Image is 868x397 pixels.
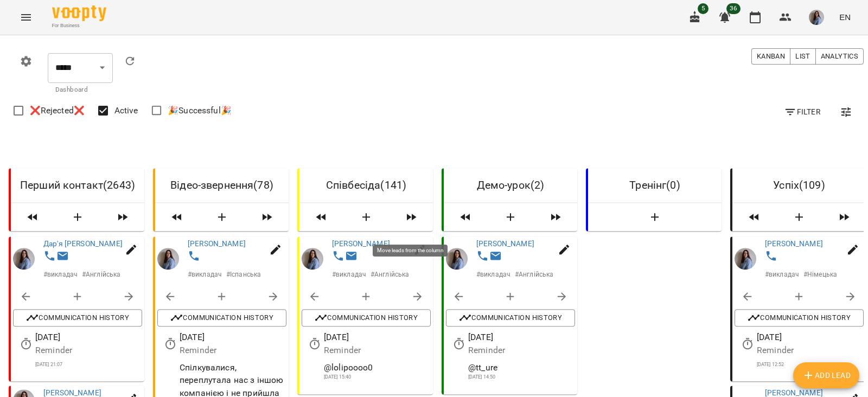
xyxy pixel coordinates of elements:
p: # викладач [188,270,222,279]
img: Мірошник Анна [302,248,323,270]
p: [DATE] [324,331,431,344]
img: Мірошник Анна [735,248,756,270]
button: Add Lead [793,362,859,388]
a: [PERSON_NAME] [43,388,101,397]
span: Communication History [451,311,570,324]
span: Kanban [757,50,785,62]
button: List [790,48,815,65]
span: Move leads from the column [159,207,194,227]
span: Communication History [740,311,858,324]
span: 5 [698,3,709,14]
button: Communication History [735,309,864,326]
span: EN [839,11,851,23]
p: [DATE] [35,331,142,344]
p: # Німецька [803,270,837,279]
img: Мірошник Анна [446,248,468,270]
span: Move leads from the column [827,207,861,227]
p: [DATE] [180,331,286,344]
p: Reminder [180,344,286,357]
p: [DATE] [468,331,575,344]
button: Communication History [13,309,142,326]
h6: Тренінг ( 0 ) [597,177,713,194]
button: Analytics [815,48,864,65]
img: Мірошник Анна [157,248,179,270]
button: EN [835,7,855,27]
a: [PERSON_NAME] [476,239,534,248]
button: Add Lead [54,207,101,227]
p: # Англійська [82,270,120,279]
h6: Відео-звернення ( 78 ) [164,177,280,194]
a: [PERSON_NAME] [765,239,823,248]
span: Move leads from the column [448,207,483,227]
p: Reminder [757,344,864,357]
button: Communication History [302,309,431,326]
p: Reminder [35,344,142,357]
p: @lolipoooo0 [324,361,431,374]
p: # Англійська [515,270,553,279]
a: Дар'я [PERSON_NAME] [43,239,123,248]
span: ❌Rejected❌ [30,104,85,117]
span: Move leads from the column [538,207,573,227]
span: Communication History [307,311,425,324]
span: Move leads from the column [737,207,771,227]
p: # Іспанська [226,270,261,279]
p: # Англійська [371,270,409,279]
button: Communication History [157,309,286,326]
p: [DATE] 21:07 [35,361,142,368]
p: [DATE] 15:40 [324,374,431,381]
span: For Business [52,22,106,29]
span: Filter [784,105,820,118]
span: List [795,50,810,62]
span: Move leads from the column [304,207,339,227]
span: 🎉Successful🎉 [168,104,232,117]
img: Voopty Logo [52,5,106,21]
p: [DATE] 12:52 [757,361,864,368]
button: Add Lead [592,207,717,227]
p: # викладач [765,270,799,279]
img: 1dedfd4fe4c1a82c07b60db452eca2dc.JPG [809,10,824,25]
span: Move leads from the column [15,207,50,227]
button: Kanban [751,48,790,65]
h6: Перший контакт ( 2643 ) [20,177,136,194]
p: [DATE] 14:50 [468,374,575,381]
a: [PERSON_NAME] [188,239,246,248]
p: # викладач [332,270,366,279]
button: Add Lead [199,207,245,227]
span: Analytics [821,50,858,62]
button: Add Lead [776,207,822,227]
span: Communication History [18,311,137,324]
p: Reminder [324,344,431,357]
a: [PERSON_NAME] [765,388,823,397]
p: # викладач [476,270,510,279]
span: Move leads from the column [250,207,284,227]
button: Add Lead [487,207,534,227]
span: Move leads from the column [105,207,140,227]
p: # викладач [43,270,78,279]
h6: Демо-урок ( 2 ) [452,177,569,194]
p: [DATE] [757,331,864,344]
button: Filter [780,102,825,121]
button: Menu [13,4,39,30]
span: 36 [726,3,741,14]
img: Мірошник Анна [13,248,35,270]
span: Active [114,104,138,117]
button: Add Lead [343,207,390,227]
a: [PERSON_NAME] [332,239,390,248]
h6: Успіх ( 109 ) [741,177,857,194]
h6: Співбесіда ( 141 ) [308,177,424,194]
p: Reminder [468,344,575,357]
span: Communication History [163,311,281,324]
span: Add Lead [802,369,851,382]
button: Communication History [446,309,575,326]
p: Dashboard [55,85,105,95]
